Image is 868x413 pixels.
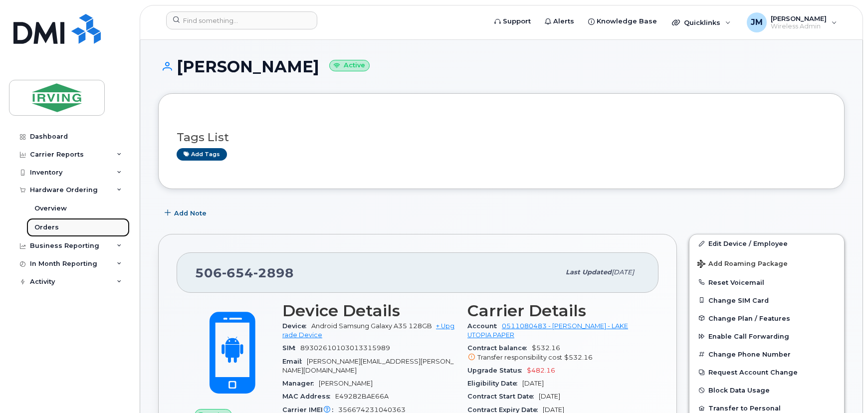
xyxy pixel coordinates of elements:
span: Add Note [174,208,207,218]
small: Active [329,60,370,71]
span: Enable Call Forwarding [708,333,789,340]
span: [DATE] [539,393,560,400]
span: Upgrade Status [467,367,527,374]
span: 2898 [253,265,294,280]
button: Change Plan / Features [689,309,844,327]
span: [PERSON_NAME][EMAIL_ADDRESS][PERSON_NAME][DOMAIN_NAME] [282,358,453,374]
span: $482.16 [527,367,555,374]
h3: Device Details [282,302,455,320]
span: Manager [282,380,319,387]
span: Change Plan / Features [708,314,790,322]
span: Email [282,358,307,365]
span: Transfer responsibility cost [477,354,562,361]
button: Enable Call Forwarding [689,327,844,345]
button: Block Data Usage [689,381,844,399]
span: [DATE] [522,380,544,387]
button: Change SIM Card [689,291,844,309]
span: [DATE] [612,268,634,276]
button: Change Phone Number [689,345,844,363]
button: Reset Voicemail [689,273,844,291]
span: [PERSON_NAME] [319,380,373,387]
h1: [PERSON_NAME] [158,58,845,75]
button: Add Note [158,204,215,222]
button: Request Account Change [689,363,844,381]
a: Edit Device / Employee [689,234,844,252]
span: $532.16 [564,354,593,361]
a: 0511080483 - [PERSON_NAME] - LAKE UTOPIA PAPER [467,322,628,339]
span: E49282BAE66A [335,393,389,400]
span: 506 [195,265,294,280]
span: 654 [222,265,253,280]
span: Device [282,322,311,330]
span: $532.16 [467,344,641,362]
span: SIM [282,344,300,352]
button: Add Roaming Package [689,253,844,273]
span: MAC Address [282,393,335,400]
span: Account [467,322,502,330]
span: 89302610103013315989 [300,344,390,352]
span: Add Roaming Package [697,260,788,269]
span: Last updated [566,268,612,276]
a: Add tags [177,148,227,161]
span: Eligibility Date [467,380,522,387]
span: Android Samsung Galaxy A35 128GB [311,322,432,330]
span: Contract Start Date [467,393,539,400]
h3: Tags List [177,131,826,144]
span: Contract balance [467,344,532,352]
h3: Carrier Details [467,302,641,320]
